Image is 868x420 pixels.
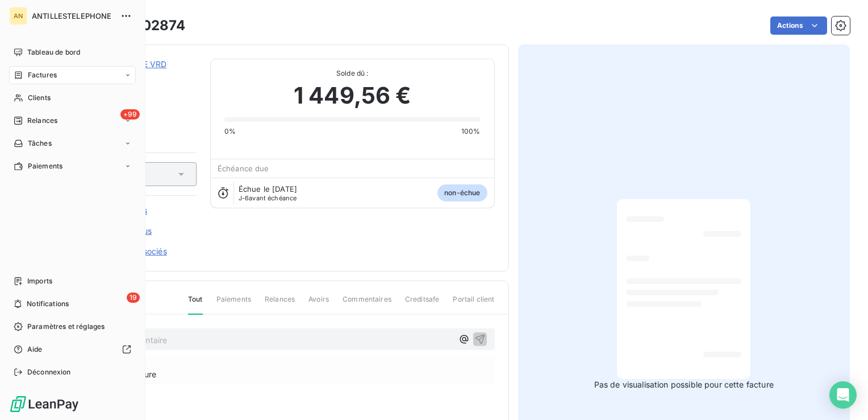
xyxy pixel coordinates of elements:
span: Notifications [27,299,69,309]
button: Actions [770,17,827,35]
a: Paiements [9,157,136,175]
span: avant échéance [239,195,297,201]
span: 100% [461,126,481,137]
a: Tâches [9,134,136,153]
div: Open Intercom Messenger [829,381,857,409]
span: 19 [127,293,140,303]
span: Déconnexion [27,367,71,377]
span: Aide [27,344,43,355]
a: Factures [9,66,136,84]
img: Logo LeanPay [9,395,80,413]
span: Creditsafe [405,294,440,314]
span: Pas de visualisation possible pour cette facture [594,379,774,390]
span: non-échue [437,184,487,201]
span: 0% [224,126,236,137]
a: +99Relances [9,112,136,130]
span: Paramètres et réglages [27,322,105,332]
span: Paiements [216,294,251,314]
span: J-6 [239,194,249,202]
span: Relances [265,294,295,314]
span: Clients [28,93,51,103]
span: Échue le [DATE] [239,184,297,193]
span: Tâches [28,138,52,149]
span: Échéance due [218,164,269,173]
span: Relances [27,116,57,126]
span: Paiements [28,161,62,171]
h3: 250002874 [106,15,185,36]
span: Portail client [453,294,494,314]
a: Clients [9,89,136,107]
span: Solde dû : [224,68,481,79]
span: Factures [28,70,57,80]
span: ANTILLESTELEPHONE [32,11,114,20]
span: 1 449,56 € [294,79,411,113]
a: Paramètres et réglages [9,318,136,336]
div: AN [9,7,27,25]
span: Tableau de bord [27,47,80,57]
a: Imports [9,272,136,290]
span: +99 [120,109,140,120]
span: Imports [27,276,52,286]
a: Aide [9,340,136,359]
span: Tout [188,294,203,315]
span: Commentaires [343,294,391,314]
a: Tableau de bord [9,43,136,61]
span: Avoirs [308,294,329,314]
